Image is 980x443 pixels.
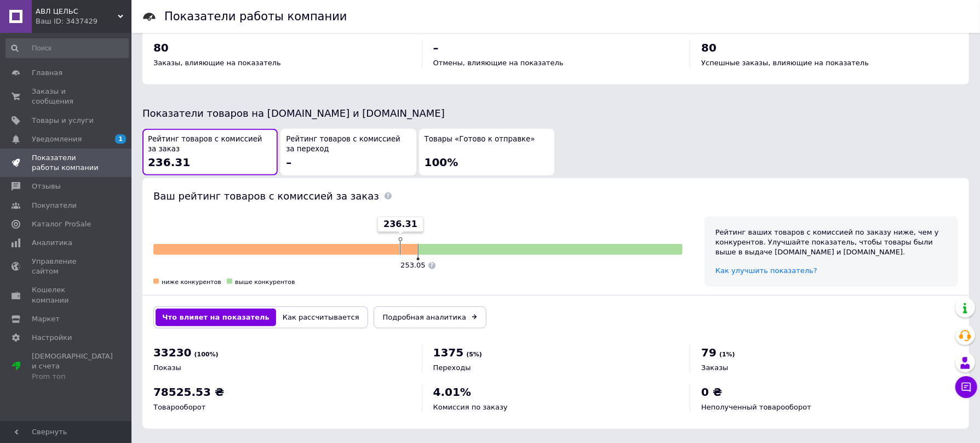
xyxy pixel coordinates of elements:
span: Управление сайтом [32,257,101,276]
span: Товарооборот [153,403,205,411]
span: Каталог ProSale [32,219,91,229]
div: Рейтинг ваших товаров с комиссией по заказу ниже, чем у конкурентов. Улучшайте показатель, чтобы ... [715,228,947,258]
span: АВЛ ЦЕЛЬС [36,7,118,16]
span: Покупатели [32,201,77,211]
span: 80 [701,41,717,54]
span: 236.31 [383,218,417,230]
span: 33230 [153,346,192,359]
span: Рейтинг товаров с комиссией за переход [286,134,410,155]
span: (5%) [466,351,482,358]
span: Заказы и сообщения [32,87,101,106]
span: Показатели товаров на [DOMAIN_NAME] и [DOMAIN_NAME] [142,107,445,119]
span: ниже конкурентов [162,279,221,286]
span: Кошелек компании [32,285,101,305]
span: 78525.53 ₴ [153,385,224,399]
span: Комиссия по заказу [433,403,508,411]
span: (100%) [194,351,219,358]
span: 79 [701,346,717,359]
h1: Показатели работы компании [164,10,347,23]
button: Чат с покупателем [955,376,977,398]
span: Переходы [433,364,471,372]
span: Отмены, влияющие на показатель [433,59,564,67]
span: Маркет [32,314,60,324]
span: Рейтинг товаров с комиссией за заказ [148,134,272,155]
div: Prom топ [32,372,113,382]
span: Аналитика [32,238,72,248]
span: [DEMOGRAPHIC_DATA] и счета [32,351,113,382]
span: Товары «Готово к отправке» [425,134,535,145]
span: Главная [32,68,62,78]
span: Товары и услуги [32,116,94,126]
span: выше конкурентов [235,279,295,286]
span: 0 ₴ [701,385,722,399]
span: (1%) [719,351,735,358]
span: – [286,156,291,169]
span: Ваш рейтинг товаров с комиссией за заказ [153,190,379,202]
span: Показы [153,364,181,372]
span: 236.31 [148,156,190,169]
span: – [433,41,439,54]
span: Уведомления [32,134,82,144]
button: Что влияет на показатель [156,309,276,326]
span: 1 [115,134,126,144]
span: Показатели работы компании [32,153,101,173]
input: Поиск [5,38,129,58]
button: Как рассчитывается [276,309,366,326]
span: Заказы, влияющие на показатель [153,59,281,67]
span: Отзывы [32,181,61,191]
span: Успешные заказы, влияющие на показатель [701,59,869,67]
span: 100% [425,156,459,169]
div: Ваш ID: 3437429 [36,16,131,26]
button: Товары «Готово к отправке»100% [419,129,554,175]
span: 80 [153,41,169,54]
span: 1375 [433,346,464,359]
span: 253.05 [400,261,426,269]
button: Рейтинг товаров с комиссией за переход– [280,129,416,175]
span: Неполученный товарооборот [701,403,811,411]
a: Подробная аналитика [374,306,486,328]
button: Рейтинг товаров с комиссией за заказ236.31 [142,129,278,175]
a: Как улучшить показатель? [715,266,817,275]
span: Настройки [32,333,72,343]
span: 4.01% [433,385,471,399]
span: Заказы [701,364,728,372]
